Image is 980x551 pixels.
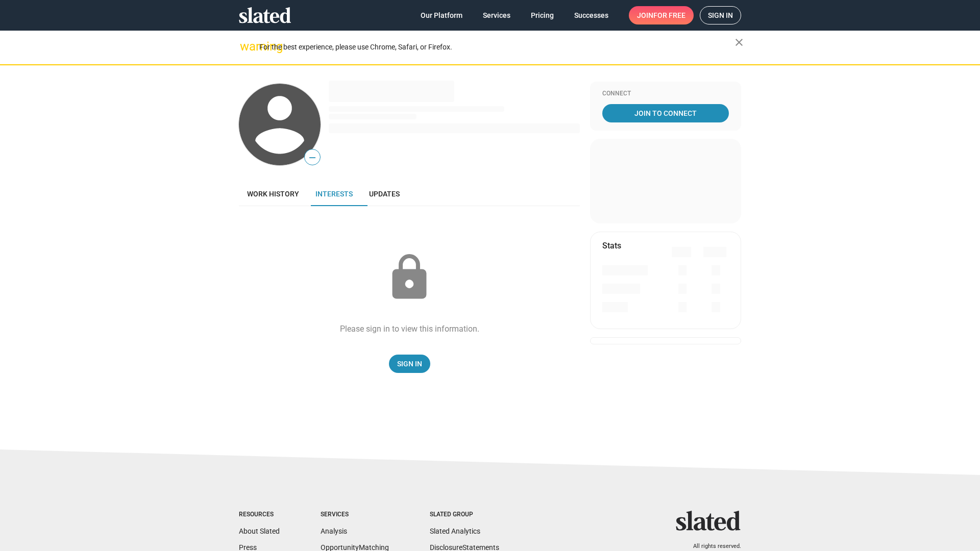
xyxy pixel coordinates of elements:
[239,511,280,519] div: Resources
[733,36,745,48] mat-icon: close
[240,40,252,53] mat-icon: warning
[384,252,435,303] mat-icon: lock
[574,6,608,24] span: Successes
[305,151,320,164] span: —
[708,7,733,24] span: Sign in
[430,511,499,519] div: Slated Group
[239,527,280,535] a: About Slated
[259,40,735,54] div: For the best experience, please use Chrome, Safari, or Firefox.
[340,323,479,334] div: Please sign in to view this information.
[321,527,347,535] a: Analysis
[602,104,729,122] a: Join To Connect
[239,182,307,206] a: Work history
[602,90,729,98] div: Connect
[315,190,353,198] span: Interests
[602,240,621,251] mat-card-title: Stats
[369,190,400,198] span: Updates
[604,104,727,122] span: Join To Connect
[531,6,554,24] span: Pricing
[397,355,422,373] span: Sign In
[389,355,430,373] a: Sign In
[361,182,408,206] a: Updates
[475,6,519,24] a: Services
[483,6,510,24] span: Services
[307,182,361,206] a: Interests
[700,6,741,24] a: Sign in
[247,190,299,198] span: Work history
[321,511,389,519] div: Services
[629,6,694,24] a: Joinfor free
[637,6,685,24] span: Join
[523,6,562,24] a: Pricing
[566,6,617,24] a: Successes
[430,527,480,535] a: Slated Analytics
[421,6,462,24] span: Our Platform
[653,6,685,24] span: for free
[412,6,471,24] a: Our Platform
